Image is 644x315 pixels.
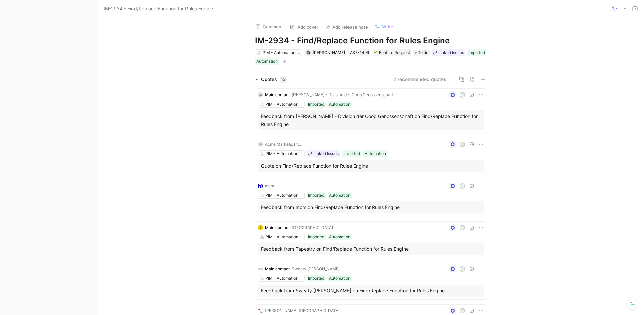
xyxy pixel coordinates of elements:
[252,22,286,31] button: Comment
[382,24,393,30] span: Write
[258,308,263,313] img: logo
[313,150,339,157] div: Linked Issues
[374,49,410,56] div: Feature Request
[343,150,360,157] div: Imported
[460,267,465,271] div: E
[258,225,263,230] img: logo
[469,49,485,56] div: Imported
[374,51,378,55] img: 🌱
[265,225,290,230] span: Main contact
[261,287,481,295] div: Feedback from Sweaty [PERSON_NAME] on Find/Replace Function for Rules Engine
[350,49,369,56] div: AKE-1499
[265,275,303,282] div: PIM - Automation (Rule Engine...)
[255,35,487,46] h1: IM-2934 - Find/Replace Function for Rules Engine
[365,150,386,157] div: Automation
[265,266,290,271] span: Main contact
[290,92,393,97] span: · [PERSON_NAME] - Division der Coop Genossenschaft
[261,112,481,128] div: Feedback from [PERSON_NAME] - Division der Coop Genossenschaft on Find/Replace Function for Rules...
[372,22,396,31] button: Write
[261,162,481,170] div: Quote on Find/Replace Function for Rules Engine
[252,75,289,83] div: Quotes12
[104,5,213,13] span: IM-2934 - Find/Replace Function for Rules Engine
[329,234,351,240] div: Automation
[329,192,351,199] div: Automation
[313,50,345,55] span: [PERSON_NAME]
[460,184,465,188] div: B
[261,203,481,211] div: Feedback from mcm on Find/Replace Function for Rules Engine
[265,234,303,240] div: PIM - Automation (Rule Engine...)
[393,75,446,83] button: 2 recommended quotes
[280,76,287,83] div: 12
[329,275,351,282] div: Automation
[265,183,274,189] div: mcm
[460,93,465,97] div: M
[261,75,287,83] div: Quotes
[290,266,340,271] span: · Sweaty [PERSON_NAME]
[265,92,290,97] span: Main contact
[322,22,371,32] button: Add release note
[265,307,340,314] div: [PERSON_NAME] [GEOGRAPHIC_DATA]
[263,49,300,56] div: PIM - Automation (Rule Engine...)
[460,142,465,147] div: L
[308,275,324,282] div: Imported
[308,234,324,240] div: Imported
[265,192,303,199] div: PIM - Automation (Rule Engine...)
[258,266,263,272] img: logo
[256,58,278,65] div: Automation
[290,225,333,230] span: · [GEOGRAPHIC_DATA]
[258,92,263,98] div: M
[460,309,465,313] div: L
[438,49,464,56] div: Linked Issues
[418,49,428,56] span: To do
[460,226,465,230] div: N
[265,150,303,157] div: PIM - Automation (Rule Engine...)
[258,142,263,147] div: M
[308,192,324,199] div: Imported
[261,245,481,253] div: Feedback from Tapestry on Find/Replace Function for Rules Engine
[265,101,303,108] div: PIM - Automation (Rule Engine...)
[258,183,263,189] img: logo
[265,141,301,148] div: Acme Markets, Inc.
[287,22,321,32] button: Add cover
[372,49,411,56] div: 🌱Feature Request
[329,101,351,108] div: Automation
[308,101,324,108] div: Imported
[413,49,430,56] div: To do
[306,51,310,55] img: avatar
